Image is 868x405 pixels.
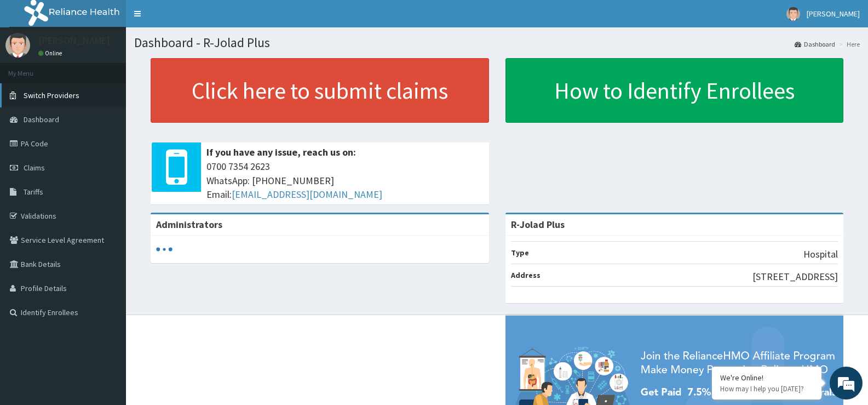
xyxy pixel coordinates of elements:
span: Tariffs [24,187,43,197]
p: How may I help you today? [720,384,813,393]
span: Claims [24,163,45,173]
a: [EMAIL_ADDRESS][DOMAIN_NAME] [232,188,382,201]
div: We're Online! [720,373,813,383]
b: Address [511,270,541,280]
img: User Image [786,7,800,21]
strong: R-Jolad Plus [511,218,565,231]
a: How to Identify Enrollees [505,58,844,123]
span: Switch Providers [24,90,79,100]
span: Dashboard [24,115,59,124]
a: Online [38,49,65,57]
a: Click here to submit claims [151,58,489,123]
b: If you have any issue, reach us on: [206,146,356,158]
p: [PERSON_NAME] [38,36,110,45]
a: Dashboard [795,39,835,49]
b: Type [511,248,529,258]
img: User Image [5,33,30,58]
b: Administrators [156,218,222,231]
span: [PERSON_NAME] [807,9,860,19]
span: 0700 7354 2623 WhatsApp: [PHONE_NUMBER] Email: [206,159,484,202]
li: Here [836,39,860,49]
p: [STREET_ADDRESS] [752,270,838,284]
h1: Dashboard - R-Jolad Plus [134,36,860,50]
p: Hospital [803,247,838,261]
svg: audio-loading [156,241,173,258]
